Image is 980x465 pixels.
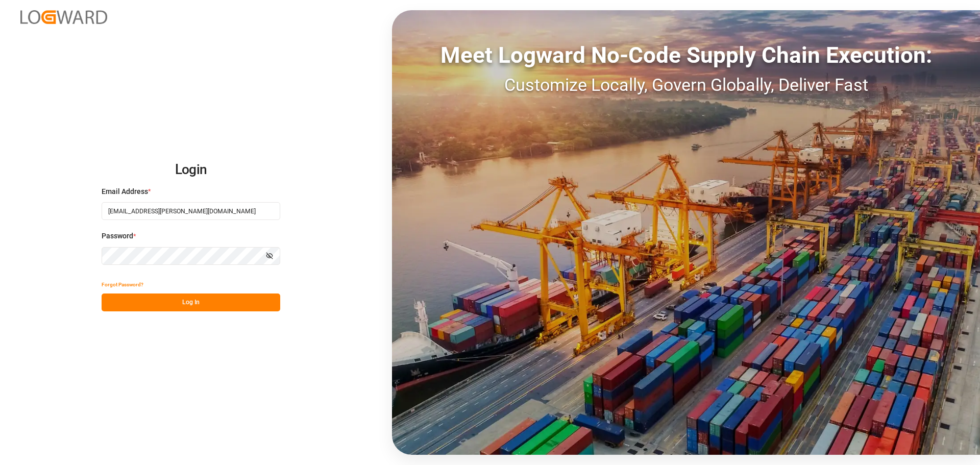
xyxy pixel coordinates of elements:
[102,231,133,241] span: Password
[102,202,280,220] input: Enter your email
[392,72,980,98] div: Customize Locally, Govern Globally, Deliver Fast
[102,154,280,186] h2: Login
[102,276,143,293] button: Forgot Password?
[20,10,107,24] img: Logward_new_orange.png
[102,293,280,311] button: Log In
[102,186,148,197] span: Email Address
[392,38,980,72] div: Meet Logward No-Code Supply Chain Execution:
